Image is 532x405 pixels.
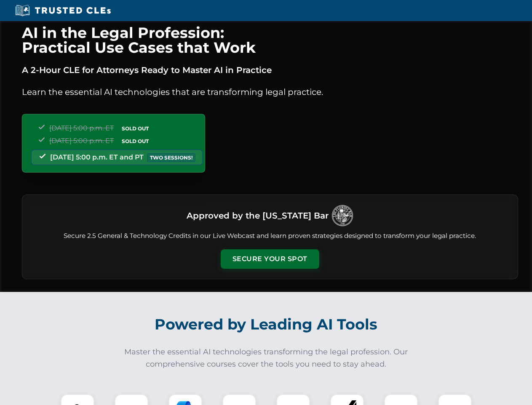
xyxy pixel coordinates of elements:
span: SOLD OUT [119,124,152,133]
img: Trusted CLEs [13,4,113,17]
h1: AI in the Legal Profession: Practical Use Cases that Work [22,25,518,55]
p: Learn the essential AI technologies that are transforming legal practice. [22,85,518,99]
span: [DATE] 5:00 p.m. ET [49,137,114,145]
span: [DATE] 5:00 p.m. ET [49,124,114,132]
p: A 2-Hour CLE for Attorneys Ready to Master AI in Practice [22,63,518,77]
p: Secure 2.5 General & Technology Credits in our Live Webcast and learn proven strategies designed ... [32,231,508,241]
p: Master the essential AI technologies transforming the legal profession. Our comprehensive courses... [119,346,414,370]
button: Secure Your Spot [221,249,319,269]
img: Logo [332,205,353,226]
span: SOLD OUT [119,137,152,146]
h2: Powered by Leading AI Tools [33,310,500,339]
h3: Approved by the [US_STATE] Bar [187,208,329,223]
